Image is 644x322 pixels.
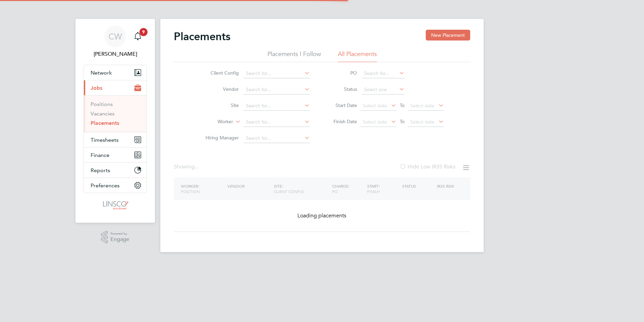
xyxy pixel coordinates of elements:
button: Jobs [84,80,147,95]
input: Search for... [244,101,310,111]
span: Timesheets [91,137,119,143]
input: Select one [362,85,405,95]
label: Status [327,86,357,92]
a: 9 [131,26,144,47]
span: Preferences [91,182,120,189]
button: New Placement [426,30,470,41]
button: Network [84,65,147,80]
span: Select date [363,119,387,125]
button: Preferences [84,178,147,193]
span: Chloe Whittall [84,50,147,58]
span: Select date [363,103,387,109]
input: Search for... [244,117,310,127]
span: Select date [410,119,434,125]
a: Positions [91,101,113,107]
li: Placements I Follow [267,50,321,62]
span: Reports [91,167,110,173]
input: Search for... [244,69,310,78]
label: Site [200,102,239,108]
a: Powered byEngage [101,231,130,244]
span: Network [91,70,112,76]
a: Placements [91,120,119,126]
label: Start Date [327,102,357,108]
button: Finance [84,147,147,162]
span: To [398,117,407,126]
button: Timesheets [84,132,147,147]
label: Hiring Manager [200,135,239,141]
span: Finance [91,152,109,158]
a: Vacancies [91,110,115,117]
label: Client Config [200,70,239,76]
label: Worker [194,118,233,125]
span: Jobs [91,85,102,91]
label: Vendor [200,86,239,92]
span: ... [195,163,199,170]
h2: Placements [174,30,230,43]
a: Go to home page [84,200,147,211]
span: Powered by [110,231,129,237]
img: linsco-logo-retina.png [101,200,129,211]
input: Search for... [244,134,310,143]
label: PO [327,70,357,76]
span: Select date [410,103,434,109]
label: Hide Low IR35 Risks [399,163,455,170]
input: Search for... [244,85,310,95]
li: All Placements [338,50,377,62]
span: To [398,101,407,110]
a: CW[PERSON_NAME] [84,26,147,58]
nav: Main navigation [75,19,155,223]
input: Search for... [362,69,405,78]
div: Jobs [84,95,147,132]
div: Showing [174,163,200,170]
span: CW [108,32,122,41]
span: Engage [110,237,129,242]
span: 9 [139,28,148,36]
label: Finish Date [327,118,357,125]
button: Reports [84,163,147,178]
